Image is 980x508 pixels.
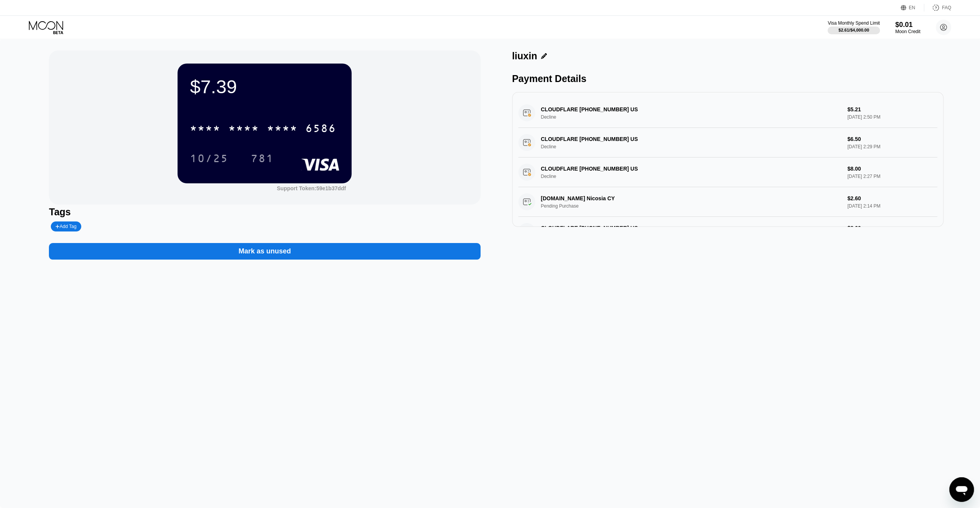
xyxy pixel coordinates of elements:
div: $0.01Moon Credit [895,21,920,34]
div: liuxin [512,50,537,62]
div: 781 [251,153,274,166]
div: Mark as unused [238,247,291,256]
div: Moon Credit [895,29,920,34]
div: Support Token:59e1b37ddf [277,185,346,191]
div: $2.61 / $4,000.00 [838,28,869,32]
div: Mark as unused [49,235,480,260]
div: 10/25 [190,153,228,166]
div: $0.01 [895,21,920,29]
div: $7.39 [190,76,339,97]
div: Add Tag [55,224,76,229]
div: Visa Monthly Spend Limit$2.61/$4,000.00 [828,20,879,34]
div: Add Tag [51,221,81,231]
iframe: 启动消息传送窗口的按钮 [949,477,974,502]
div: FAQ [924,4,951,12]
div: 6586 [305,123,336,136]
div: EN [909,5,915,10]
div: Payment Details [512,73,943,84]
div: FAQ [942,5,951,10]
div: 10/25 [184,149,234,168]
div: Support Token: 59e1b37ddf [277,185,346,191]
div: 781 [245,149,280,168]
div: Visa Monthly Spend Limit [828,20,879,26]
div: EN [901,4,924,12]
div: Tags [49,206,480,218]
